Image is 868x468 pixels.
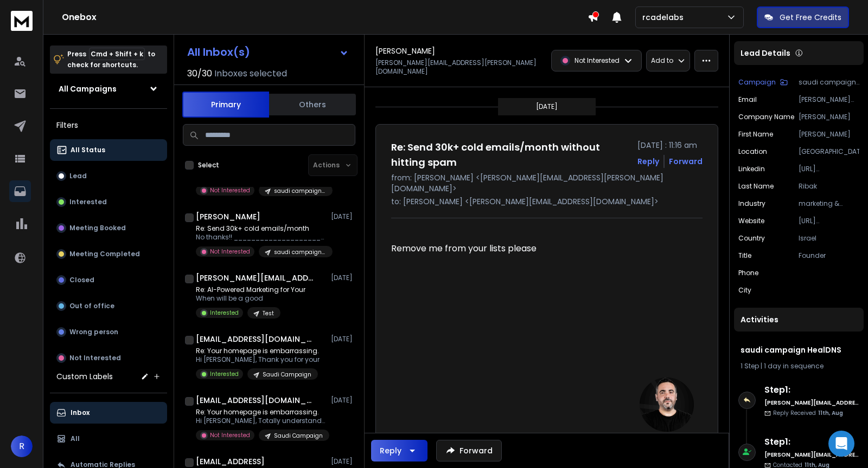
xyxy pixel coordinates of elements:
p: [PERSON_NAME][EMAIL_ADDRESS][PERSON_NAME][DOMAIN_NAME] [375,58,544,76]
button: All Inbox(s) [178,41,358,63]
td: [PERSON_NAME] [477,432,694,450]
p: saudi campaign HealDNS [274,187,326,195]
p: Ribak [799,182,859,191]
p: [GEOGRAPHIC_DATA] [799,147,859,156]
div: Forward [669,156,703,167]
div: Remove me from your lists please [391,242,694,255]
button: Meeting Booked [50,217,167,239]
h1: [PERSON_NAME][EMAIL_ADDRESS][DOMAIN_NAME] [196,272,315,283]
h1: [PERSON_NAME] [196,211,260,222]
h3: Filters [50,118,167,133]
button: All [50,428,167,450]
button: Others [269,93,356,116]
p: All [71,434,80,443]
p: [URL][DOMAIN_NAME][PERSON_NAME] [799,217,859,225]
p: Press to check for shortcuts. [67,49,155,70]
span: 1 day in sequence [764,361,824,370]
p: Email [738,95,757,104]
h1: [PERSON_NAME] [375,45,435,56]
p: country [738,234,765,243]
button: Inbox [50,402,167,424]
label: Select [198,161,219,170]
p: [URL][DOMAIN_NAME][PERSON_NAME] [799,165,859,173]
button: Not Interested [50,347,167,369]
span: Cmd + Shift + k [89,48,145,60]
button: Wrong person [50,321,167,343]
h1: All Campaigns [59,83,117,94]
button: Reply [371,440,427,461]
p: from: [PERSON_NAME] <[PERSON_NAME][EMAIL_ADDRESS][PERSON_NAME][DOMAIN_NAME]> [391,172,703,194]
p: Founder [799,251,859,260]
p: Re: Your homepage is embarrassing. [196,408,326,417]
p: Saudi Campaign [263,370,311,379]
button: Campaign [738,78,788,87]
p: Wrong person [69,328,118,336]
h3: Inboxes selected [214,67,287,80]
p: Not Interested [69,354,121,362]
p: [DATE] [331,457,355,466]
p: to: [PERSON_NAME] <[PERSON_NAME][EMAIL_ADDRESS][DOMAIN_NAME]> [391,196,703,207]
button: Forward [436,440,502,461]
p: Re: AI-Powered Marketing for Your [196,285,305,294]
p: location [738,147,767,156]
button: Out of office [50,295,167,317]
p: title [738,251,751,260]
p: [PERSON_NAME][EMAIL_ADDRESS][PERSON_NAME][DOMAIN_NAME] [799,95,859,104]
p: city [738,286,751,295]
h6: [PERSON_NAME][EMAIL_ADDRESS][DOMAIN_NAME] [764,451,859,459]
p: Inbox [71,408,90,417]
p: [PERSON_NAME] [799,113,859,121]
p: Lead [69,172,87,180]
p: Last Name [738,182,774,191]
button: Meeting Completed [50,243,167,265]
h1: [EMAIL_ADDRESS] [196,456,265,467]
p: Interested [69,198,107,206]
button: R [11,435,33,457]
p: [DATE] [331,212,355,221]
p: Interested [210,309,239,317]
p: [DATE] : 11:16 am [637,140,703,151]
button: Get Free Credits [757,6,849,28]
p: Lead Details [741,48,790,58]
p: All Status [71,146,105,154]
span: 1 Step [741,361,759,370]
p: [PERSON_NAME] [799,130,859,139]
button: Lead [50,165,167,187]
p: Not Interested [210,431,250,439]
p: Test [263,309,274,317]
p: First Name [738,130,773,139]
button: Closed [50,269,167,291]
p: [DATE] [331,396,355,405]
h1: saudi campaign HealDNS [741,344,857,355]
div: Open Intercom Messenger [828,431,854,457]
p: [DATE] [331,335,355,343]
p: Add to [651,56,673,65]
p: Campaign [738,78,776,87]
p: Phone [738,269,758,277]
p: Get Free Credits [780,12,841,23]
h1: Re: Send 30k+ cold emails/month without hitting spam [391,140,631,170]
h1: Onebox [62,11,588,24]
h6: [PERSON_NAME][EMAIL_ADDRESS][DOMAIN_NAME] [764,399,859,407]
p: industry [738,199,765,208]
p: saudi campaign HealDNS [274,248,326,256]
span: 30 / 30 [187,67,212,80]
h1: All Inbox(s) [187,47,250,57]
img: Roy Ribak LTD - רועי ריבק בעמ [640,378,694,432]
p: No thanks!! ________________________________ From: [PERSON_NAME] [196,233,326,242]
h3: Custom Labels [56,371,113,382]
p: website [738,217,764,225]
p: rcadelabs [642,12,688,23]
div: Activities [734,308,864,331]
p: Meeting Booked [69,224,126,232]
p: When will be a good [196,294,305,303]
p: Not Interested [575,56,620,65]
p: Hi [PERSON_NAME], Thank you for your [196,355,320,364]
p: Not Interested [210,186,250,194]
p: Reply Received [773,409,843,417]
h1: [EMAIL_ADDRESS][DOMAIN_NAME] [196,395,315,406]
p: Re: Send 30k+ cold emails/month [196,224,326,233]
h6: Step 1 : [764,383,859,396]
